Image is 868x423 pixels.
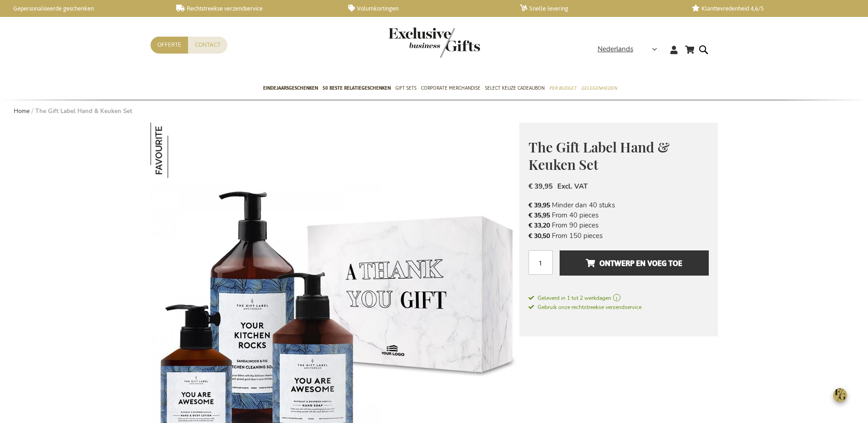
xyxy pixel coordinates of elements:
[692,5,849,12] a: Klanttevredenheid 4,6/5
[421,83,480,93] span: Corporate Merchandise
[581,83,617,93] span: Gelegenheden
[35,107,132,115] strong: The Gift Label Hand & Keuken Set
[528,211,550,220] span: € 35,95
[598,44,633,54] span: Nederlands
[520,5,677,12] a: Snelle levering
[528,232,550,240] span: € 30,50
[528,221,550,230] span: € 33,20
[388,27,480,58] img: Exclusive Business gifts logo
[323,83,391,93] span: 50 beste relatiegeschenken
[395,83,416,93] span: Gift Sets
[188,37,227,54] a: Contact
[528,220,709,230] li: From 90 pieces
[528,201,550,210] span: € 39,95
[528,182,553,191] span: € 39,95
[151,123,206,178] img: The Gift Label Hand & Keuken Set
[176,5,333,12] a: Rechtstreekse verzendservice
[388,27,434,58] a: store logo
[485,83,545,93] span: Select Keuze Cadeaubon
[528,231,709,241] li: From 150 pieces
[5,5,162,12] a: Gepersonaliseerde geschenken
[528,210,709,220] li: From 40 pieces
[549,83,577,93] span: Per Budget
[151,37,188,54] a: Offerte
[586,256,682,271] span: Ontwerp en voeg toe
[528,302,642,311] a: Gebruik onze rechtstreekse verzendservice
[348,5,505,12] a: Volumkortingen
[263,83,318,93] span: Eindejaarsgeschenken
[528,200,709,210] li: Minder dan 40 stuks
[528,304,642,311] span: Gebruik onze rechtstreekse verzendservice
[598,44,663,54] div: Nederlands
[557,182,588,191] span: Excl. VAT
[528,294,709,302] a: Geleverd in 1 tot 2 werkdagen
[528,138,669,174] span: The Gift Label Hand & Keuken Set
[528,250,553,275] input: Aantal
[14,107,30,115] a: Home
[560,250,708,276] button: Ontwerp en voeg toe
